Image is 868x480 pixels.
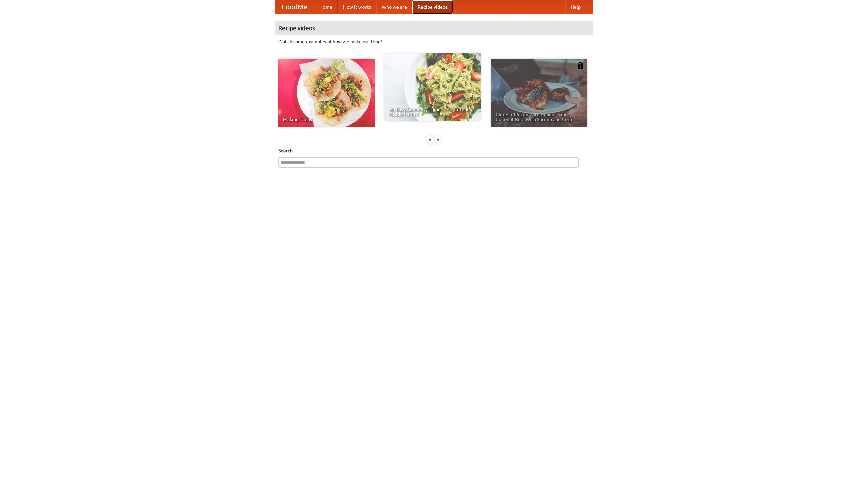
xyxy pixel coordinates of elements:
a: Home [314,0,338,14]
img: 483408.png [577,62,584,69]
h4: Recipe videos [275,21,593,35]
span: Making Tacos [283,117,370,122]
a: Who we are [376,0,412,14]
a: How it works [338,0,376,14]
p: Watch some examples of how we make our food! [278,38,590,45]
a: An Easy, Summery Tomato Pasta That's Ready for Fall [384,53,481,121]
h5: Search [278,147,590,154]
a: Help [565,0,586,14]
span: An Easy, Summery Tomato Pasta That's Ready for Fall [389,107,476,116]
div: » [435,135,441,144]
a: FoodMe [275,0,314,14]
a: Recipe videos [412,0,453,14]
a: Making Tacos [278,59,375,127]
div: « [427,135,433,144]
